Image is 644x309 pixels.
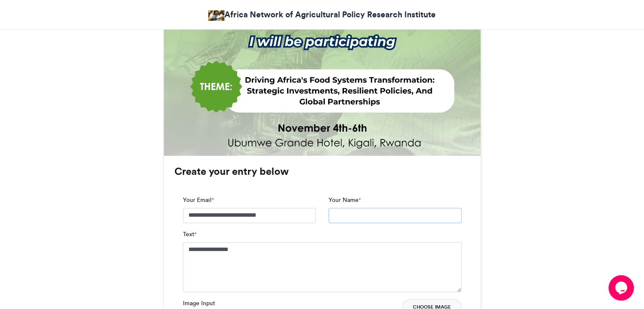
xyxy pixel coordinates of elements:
[183,230,196,239] label: Text
[329,196,361,204] label: Your Name
[174,166,470,177] h3: Create your entry below
[183,196,214,204] label: Your Email
[208,8,436,21] a: Africa Network of Agricultural Policy Research Institute
[208,10,224,21] img: Africa Network of Agricultural Policy Research Institute
[183,299,215,308] label: Image Input
[608,275,636,301] iframe: chat widget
